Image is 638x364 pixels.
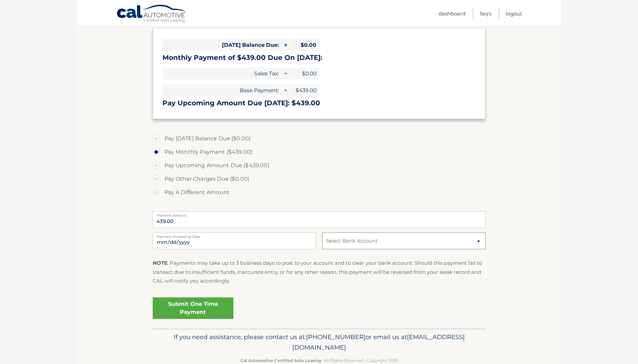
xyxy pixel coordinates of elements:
[153,159,486,172] label: Pay Upcoming Amount Due ($439.00)
[439,8,465,19] a: Dashboard
[289,84,319,96] span: $439.00
[282,39,289,51] span: =
[153,145,486,159] label: Pay Monthly Payment ($439.00)
[506,8,522,19] a: Logout
[480,8,491,19] a: FAQ's
[157,357,481,364] p: - All Rights Reserved - Copyright 2025
[153,297,233,319] a: Submit One Time Payment
[289,39,319,51] span: $0.00
[162,39,282,51] span: [DATE] Balance Due:
[153,172,486,186] label: Pay Other Charges Due ($0.00)
[306,333,366,341] span: [PHONE_NUMBER]
[162,68,282,79] span: Sales Tax:
[282,68,289,79] span: +
[153,132,486,145] label: Pay [DATE] Balance Due ($0.00)
[153,211,486,228] input: Payment Amount
[289,68,319,79] span: $0.00
[282,84,289,96] span: +
[162,84,282,96] span: Base Payment:
[153,211,486,217] label: Payment Amount
[153,259,486,285] p: : Payments may take up to 3 business days to post to your account and to clear your bank account....
[240,358,321,363] strong: Cal Automotive Certified Auto Leasing
[162,99,476,107] h3: Pay Upcoming Amount Due [DATE]: $439.00
[153,260,167,266] strong: NOTE
[153,232,316,249] input: Payment Date
[153,232,316,238] label: Payment Processing Date
[157,332,481,353] p: If you need assistance, please contact us at: or email us at
[153,186,486,199] label: Pay A Different Amount
[162,53,476,62] h3: Monthly Payment of $439.00 Due On [DATE]:
[116,4,187,24] a: Cal Automotive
